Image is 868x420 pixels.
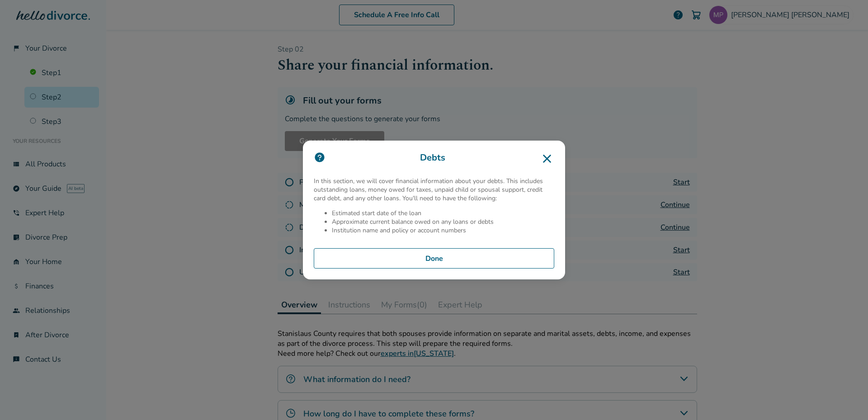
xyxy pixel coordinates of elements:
p: In this section, we will cover financial information about your debts. This includes outstanding ... [314,177,554,203]
li: Institution name and policy or account numbers [332,226,554,235]
li: Approximate current balance owed on any loans or debts [332,217,554,226]
button: Done [314,248,554,269]
iframe: Chat Widget [823,377,868,420]
h3: Debts [314,151,554,166]
img: icon [314,151,325,163]
li: Estimated start date of the loan [332,209,554,217]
